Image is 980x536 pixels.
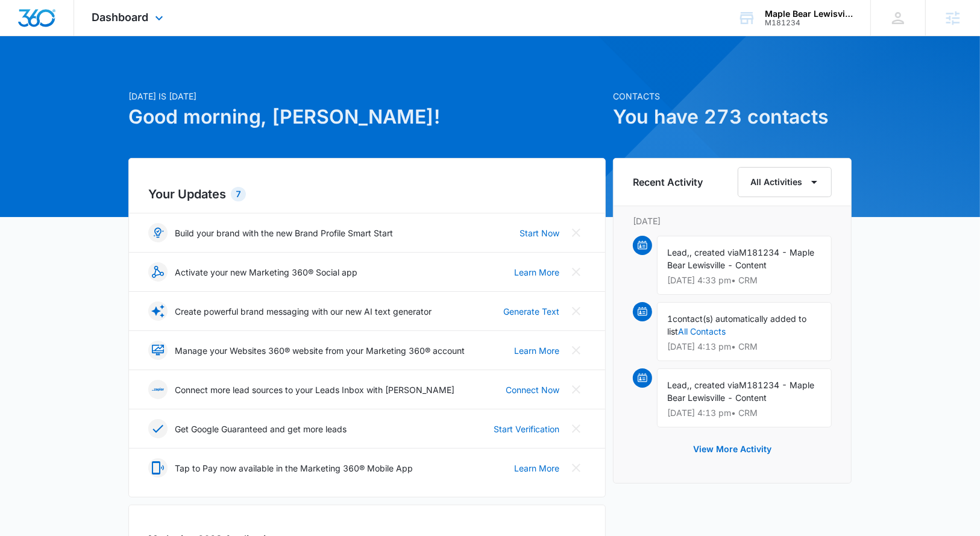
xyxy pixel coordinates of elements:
div: account id [765,19,853,27]
h6: Recent Activity [633,175,703,189]
p: Build your brand with the new Brand Profile Smart Start [175,227,393,239]
button: Close [567,341,586,360]
button: View More Activity [681,435,784,464]
h1: Good morning, [PERSON_NAME]! [128,102,606,131]
a: Learn More [514,462,559,475]
button: Close [567,301,586,321]
span: M181234 - Maple Bear Lewisville - Content [667,380,814,403]
span: 1 [667,314,673,324]
p: Manage your Websites 360® website from your Marketing 360® account [175,344,465,357]
span: Dashboard [92,11,149,24]
a: Start Now [520,227,559,239]
button: Close [567,380,586,399]
span: M181234 - Maple Bear Lewisville - Content [667,247,814,270]
p: Activate your new Marketing 360® Social app [175,266,357,279]
a: Start Verification [494,423,559,435]
button: All Activities [738,167,832,197]
span: , created via [689,380,739,390]
p: Get Google Guaranteed and get more leads [175,423,347,435]
p: [DATE] is [DATE] [128,90,606,102]
button: Close [567,223,586,242]
p: Tap to Pay now available in the Marketing 360® Mobile App [175,462,413,475]
button: Close [567,262,586,282]
a: Connect Now [506,383,559,396]
div: account name [765,9,853,19]
p: [DATE] 4:13 pm • CRM [667,342,821,351]
a: Learn More [514,344,559,357]
h1: You have 273 contacts [613,102,852,131]
a: Generate Text [503,305,559,318]
span: Lead, [667,247,689,257]
p: [DATE] 4:33 pm • CRM [667,276,821,285]
span: Lead, [667,380,689,390]
span: contact(s) automatically added to list [667,314,806,336]
a: Learn More [514,266,559,279]
p: [DATE] [633,215,832,227]
p: Connect more lead sources to your Leads Inbox with [PERSON_NAME] [175,383,454,396]
p: Contacts [613,90,852,102]
span: , created via [689,247,739,257]
a: All Contacts [678,326,726,336]
p: Create powerful brand messaging with our new AI text generator [175,305,432,318]
button: Close [567,458,586,478]
h2: Your Updates [148,185,586,203]
p: [DATE] 4:13 pm • CRM [667,409,821,417]
button: Close [567,419,586,438]
div: 7 [231,187,246,201]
